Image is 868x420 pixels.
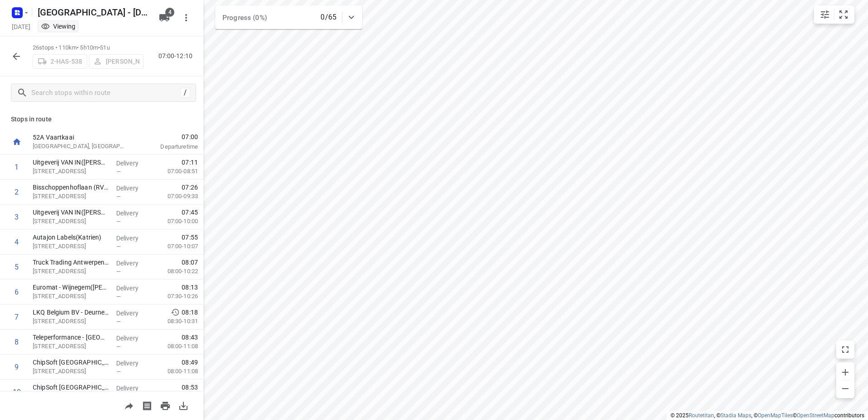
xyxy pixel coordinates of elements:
p: Delivery [116,234,150,243]
span: — [116,343,121,350]
span: — [116,218,121,225]
button: More [177,9,195,27]
a: OpenMapTiles [758,412,793,419]
svg: Early [171,308,180,317]
p: 0/65 [321,12,336,23]
span: — [116,293,121,300]
p: Borsbeeksebrug 36, Berchem [33,367,109,376]
p: 26 stops • 110km • 5h10m [33,44,143,52]
p: ChipSoft België NV - Antwerpen(Imani Hasimbegovic) [33,383,109,392]
div: You are currently in view mode. To make any changes, go to edit project. [41,22,75,31]
p: Merksemsebaan 292, Wijnegem [33,292,109,301]
p: Stops in route [11,115,192,124]
p: Delivery [116,334,150,343]
button: 4 [155,9,173,27]
div: 2 [15,188,19,196]
div: 10 [13,388,21,396]
p: Delivery [116,384,150,393]
span: 07:00 [138,132,198,141]
p: Delivery [116,209,150,218]
span: 07:55 [182,233,198,242]
p: Delivery [116,159,150,168]
div: 1 [15,163,19,171]
p: Nijverheidsstraat 92/5, Wommelgem [33,167,109,176]
span: 08:43 [182,333,198,342]
p: Teleperformance - Antwerpen(Feline van Barel) [33,333,109,342]
p: Delivery [116,309,150,318]
li: © 2025 , © , © © contributors [671,412,864,419]
span: 08:18 [182,308,198,317]
p: Delivery [116,359,150,368]
p: Euromat - Wijnegem(Daisy Hoskens) [33,283,109,292]
span: Share route [120,401,138,410]
p: Uitgeverij VAN IN(Leen Wouters) [33,208,109,217]
div: 5 [15,263,19,271]
p: 07:00-08:51 [153,167,198,176]
span: 4 [165,8,174,17]
span: — [116,243,121,250]
span: Progress (0%) [222,14,267,22]
a: Stadia Maps [720,412,751,419]
p: ChipSoft België NV - Berchem(Rozelie De Houwer) [33,358,109,367]
div: / [180,88,190,98]
div: Progress (0%)0/65 [215,5,362,29]
p: [STREET_ADDRESS] [33,242,109,251]
p: Autajon Labels(Katrien) [33,233,109,242]
span: 08:49 [182,358,198,367]
p: Departure time [138,142,198,151]
div: small contained button group [814,5,854,24]
p: Truck Trading Antwerpen(Kris Huysmans) [33,258,109,267]
div: 3 [15,213,19,221]
p: Uitgeverij VAN IN(Leen Wouters) [33,158,109,167]
input: Search stops within route [31,86,180,100]
span: • [98,44,100,51]
p: 07:00-12:10 [158,51,196,61]
a: OpenStreetMap [797,412,834,419]
p: 08:00-11:08 [153,367,198,376]
button: Map settings [816,5,834,24]
a: Routetitan [689,412,714,419]
p: Delivery [116,284,150,293]
div: 7 [15,313,19,321]
p: 08:00-10:22 [153,267,198,276]
div: 8 [15,338,19,346]
span: 07:45 [182,208,198,217]
p: LKQ Belgium BV - Deurne(Ronny Wackenier) [33,308,109,317]
p: 07:00-10:07 [153,242,198,251]
p: 52A Vaartkaai [33,133,127,142]
p: 07:00-09:33 [153,192,198,201]
p: Delivery [116,259,150,268]
span: 07:26 [182,183,198,192]
p: Bisschoppenhoflaan 641, Deurne [33,317,109,326]
span: — [116,318,121,325]
span: — [116,193,121,200]
span: Print shipping labels [138,401,156,410]
p: Borsbeeksebrug 30, Antwerpen [33,342,109,351]
span: 08:53 [182,383,198,392]
p: Bisschoppenhoflaan (RVP 122)(Cheyenne Steeman (RVP 122)) [33,183,109,192]
p: 08:00-11:08 [153,342,198,351]
p: Nijverheidsstraat 92/5, Wommelgem [33,217,109,226]
div: 6 [15,288,19,296]
p: 08:30-10:31 [153,317,198,326]
span: 08:13 [182,283,198,292]
p: Delivery [116,184,150,193]
span: 07:11 [182,158,198,167]
div: 9 [15,363,19,371]
span: Print route [156,401,174,410]
p: 07:00-10:00 [153,217,198,226]
div: 4 [15,238,19,246]
p: Bisschoppenhoflaan 1, Deurne [33,192,109,201]
p: [GEOGRAPHIC_DATA], [GEOGRAPHIC_DATA] [33,142,127,151]
p: Bijkhoevelaan 6, Wijnegem [33,267,109,276]
span: — [116,368,121,375]
p: 07:30-10:26 [153,292,198,301]
span: — [116,268,121,275]
span: Download route [174,401,192,410]
span: — [116,168,121,175]
span: 08:07 [182,258,198,267]
button: Fit zoom [834,5,853,24]
span: 51u [100,44,109,51]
